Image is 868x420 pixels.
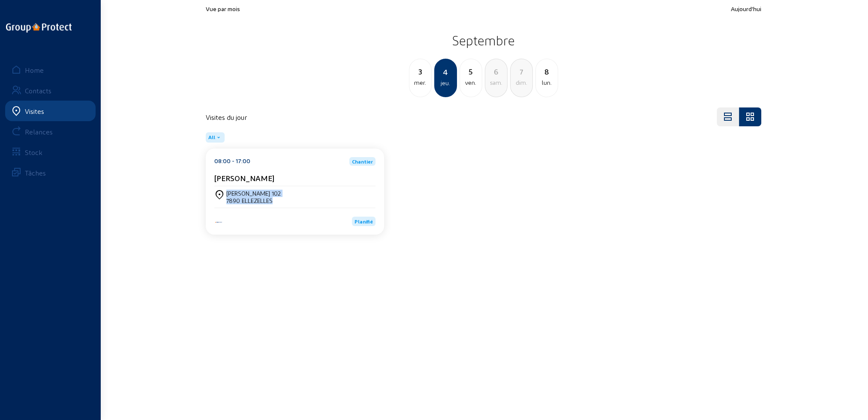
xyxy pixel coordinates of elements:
[5,80,96,101] a: Contacts
[460,77,482,88] div: ven.
[435,78,456,88] div: jeu.
[409,66,431,77] div: 3
[511,77,532,88] div: dim.
[435,66,456,78] div: 4
[409,77,431,88] div: mer.
[5,162,96,183] a: Tâches
[206,5,240,12] span: Vue par mois
[25,148,42,156] div: Stock
[536,66,558,77] div: 8
[208,134,215,141] span: All
[6,23,72,33] img: logo-oneline.png
[25,128,53,136] div: Relances
[226,190,281,197] div: [PERSON_NAME] 102
[460,66,482,77] div: 5
[5,60,96,80] a: Home
[25,66,44,74] div: Home
[25,107,44,115] div: Visites
[226,197,281,204] div: 7890 ELLEZELLES
[536,77,558,88] div: lun.
[206,30,761,51] h2: Septembre
[5,121,96,142] a: Relances
[352,159,373,164] span: Chantier
[214,157,250,166] div: 08:00 - 17:00
[25,86,51,95] div: Contacts
[485,77,507,88] div: sam.
[25,169,46,177] div: Tâches
[354,218,373,224] span: Planifié
[206,113,247,121] h4: Visites du jour
[511,66,532,77] div: 7
[485,66,507,77] div: 6
[214,221,223,223] img: Aqua Protect
[5,142,96,162] a: Stock
[214,173,274,182] cam-card-title: [PERSON_NAME]
[5,101,96,121] a: Visites
[731,5,761,12] span: Aujourd'hui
